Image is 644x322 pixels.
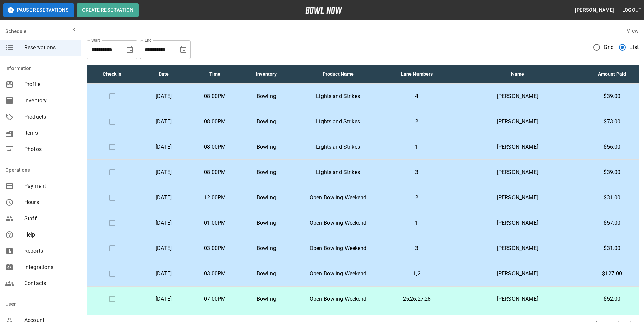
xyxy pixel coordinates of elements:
th: Check In [87,65,138,84]
p: [PERSON_NAME] [455,194,580,202]
p: $31.00 [591,194,633,202]
button: Choose date, selected date is Aug 22, 2025 [123,43,137,56]
button: Pause Reservations [3,3,74,17]
p: Lights and Strikes [297,168,379,176]
button: [PERSON_NAME] [572,4,617,17]
p: 03:00PM [195,244,235,252]
p: [PERSON_NAME] [455,118,580,126]
span: Products [24,113,76,121]
span: Profile [24,80,76,89]
p: [PERSON_NAME] [455,219,580,227]
p: Bowling [246,244,287,252]
p: Open Bowling Weekend [297,244,379,252]
p: 3 [389,244,444,252]
p: $31.00 [591,244,633,252]
span: List [629,43,639,51]
button: Create Reservation [77,3,139,17]
p: $127.00 [591,270,633,278]
p: 08:00PM [195,168,235,176]
p: Lights and Strikes [297,143,379,151]
p: Open Bowling Weekend [297,219,379,227]
p: 4 [389,92,444,100]
p: 2 [389,118,444,126]
span: Payment [24,182,76,190]
p: [DATE] [143,92,184,100]
p: [DATE] [143,118,184,126]
p: [DATE] [143,270,184,278]
p: 07:00PM [195,295,235,303]
p: [PERSON_NAME] [455,270,580,278]
p: [DATE] [143,143,184,151]
th: Time [189,65,241,84]
p: [PERSON_NAME] [455,295,580,303]
p: Open Bowling Weekend [297,194,379,202]
p: 1,2 [389,270,444,278]
p: $57.00 [591,219,633,227]
p: $52.00 [591,295,633,303]
th: Product Name [292,65,384,84]
img: logo [305,7,342,14]
button: Logout [620,4,644,17]
p: [PERSON_NAME] [455,92,580,100]
span: Photos [24,145,76,153]
th: Amount Paid [586,65,639,84]
p: Bowling [246,118,287,126]
p: Lights and Strikes [297,92,379,100]
p: 08:00PM [195,118,235,126]
p: [PERSON_NAME] [455,168,580,176]
p: Lights and Strikes [297,118,379,126]
p: [DATE] [143,295,184,303]
p: 01:00PM [195,219,235,227]
p: $56.00 [591,143,633,151]
th: Name [450,65,586,84]
p: 1 [389,219,444,227]
p: 1 [389,143,444,151]
p: 12:00PM [195,194,235,202]
span: Reports [24,247,76,255]
p: Bowling [246,92,287,100]
p: Bowling [246,143,287,151]
span: Items [24,129,76,137]
p: 25,26,27,28 [389,295,444,303]
p: Bowling [246,168,287,176]
span: Staff [24,215,76,223]
p: $39.00 [591,168,633,176]
p: 03:00PM [195,270,235,278]
p: [DATE] [143,168,184,176]
p: $39.00 [591,92,633,100]
p: Bowling [246,270,287,278]
p: 08:00PM [195,143,235,151]
span: Hours [24,198,76,206]
p: Open Bowling Weekend [297,270,379,278]
p: $73.00 [591,118,633,126]
p: Bowling [246,219,287,227]
th: Lane Numbers [384,65,449,84]
p: Open Bowling Weekend [297,295,379,303]
p: [PERSON_NAME] [455,244,580,252]
button: Choose date, selected date is Sep 22, 2025 [176,43,190,56]
span: Integrations [24,263,76,271]
p: [DATE] [143,219,184,227]
p: Bowling [246,295,287,303]
label: View [627,28,639,34]
p: 3 [389,168,444,176]
p: 08:00PM [195,92,235,100]
th: Inventory [241,65,292,84]
span: Help [24,231,76,239]
span: Grid [604,43,614,51]
p: Bowling [246,194,287,202]
span: Contacts [24,279,76,288]
p: [DATE] [143,194,184,202]
span: Reservations [24,44,76,52]
span: Inventory [24,97,76,105]
p: [PERSON_NAME] [455,143,580,151]
p: 2 [389,194,444,202]
p: [DATE] [143,244,184,252]
th: Date [138,65,189,84]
